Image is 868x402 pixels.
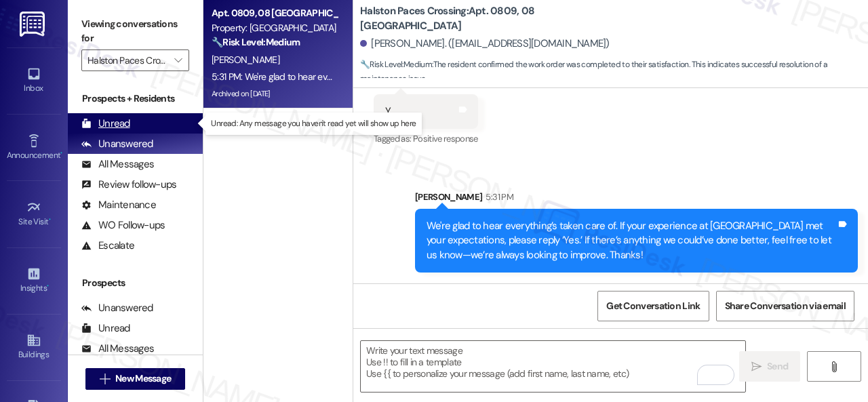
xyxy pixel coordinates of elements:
strong: 🔧 Risk Level: Medium [360,59,432,70]
a: Site Visit • [7,196,61,233]
div: Tagged as: [374,129,478,148]
span: • [49,215,51,224]
i:  [174,55,182,66]
span: Get Conversation Link [606,299,700,313]
i:  [829,361,839,372]
div: All Messages [81,342,154,356]
a: Buildings [7,329,61,365]
span: • [60,148,62,158]
span: • [47,281,49,291]
i:  [751,361,762,372]
div: WO Follow-ups [81,218,165,233]
div: Unread [81,321,130,336]
span: New Message [115,371,171,386]
span: [PERSON_NAME] [212,54,279,66]
div: We're glad to hear everything’s taken care of. If your experience at [GEOGRAPHIC_DATA] met your e... [427,219,836,262]
div: Archived on [DATE] [210,85,338,102]
div: Escalate [81,239,134,253]
img: ResiDesk Logo [20,12,47,37]
div: Unanswered [81,301,153,315]
button: New Message [85,368,186,390]
i:  [100,374,110,384]
div: 5:31 PM [482,190,513,204]
b: Halston Paces Crossing: Apt. 0809, 08 [GEOGRAPHIC_DATA] [360,4,631,33]
div: Prospects [68,276,203,290]
div: Review follow-ups [81,178,176,192]
div: Apt. 0809, 08 [GEOGRAPHIC_DATA] [212,6,337,20]
button: Send [739,351,800,382]
div: Property: [GEOGRAPHIC_DATA] [212,21,337,35]
span: : The resident confirmed the work order was completed to their satisfaction. This indicates succe... [360,58,868,87]
button: Get Conversation Link [597,291,709,321]
span: Share Conversation via email [725,299,846,313]
div: Y [385,104,391,119]
div: Maintenance [81,198,156,212]
div: Prospects + Residents [68,92,203,106]
div: Unanswered [81,137,153,151]
div: All Messages [81,157,154,172]
div: [PERSON_NAME] [415,190,858,209]
textarea: To enrich screen reader interactions, please activate Accessibility in Grammarly extension settings [361,341,745,392]
div: [PERSON_NAME]. ([EMAIL_ADDRESS][DOMAIN_NAME]) [360,37,610,51]
div: Unread [81,117,130,131]
span: Send [767,359,788,374]
span: Positive response [413,133,478,144]
a: Inbox [7,62,61,99]
p: Unread: Any message you haven't read yet will show up here [211,118,416,129]
button: Share Conversation via email [716,291,854,321]
input: All communities [87,49,167,71]
strong: 🔧 Risk Level: Medium [212,36,300,48]
label: Viewing conversations for [81,14,189,49]
a: Insights • [7,262,61,299]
